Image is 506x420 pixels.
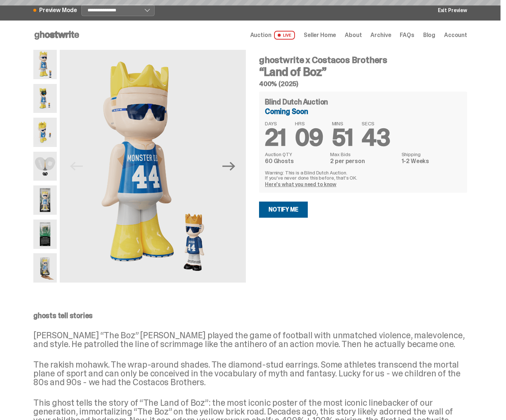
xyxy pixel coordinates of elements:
[362,121,390,126] span: SECS
[33,84,57,113] img: Land_of_Boz_Media_Gallery_8.png
[221,158,237,174] button: Next
[33,50,57,79] img: Land_of_Boz_Hero_21.png
[330,152,397,157] dt: Max Bids
[400,32,414,38] a: FAQs
[423,32,435,38] a: Blog
[265,121,286,126] span: DAYS
[444,32,467,38] a: Account
[259,66,467,78] h3: “Land of Boz”
[438,8,467,13] a: Exit Preview
[402,158,461,164] dd: 1-2 Weeks
[274,31,295,40] span: LIVE
[265,152,326,157] dt: Auction QTY
[33,331,467,349] p: [PERSON_NAME] “The Boz” [PERSON_NAME] played the game of football with unmatched violence, malevo...
[33,152,57,181] img: Land_of_Boz_Media_Gallery_5.png
[265,158,326,164] dd: 60 Ghosts
[402,152,461,157] dt: Shipping
[250,32,272,38] span: Auction
[304,32,336,38] a: Seller Home
[295,122,323,153] span: 09
[39,7,77,13] span: Preview Mode
[362,122,390,153] span: 43
[265,122,286,153] span: 21
[33,253,57,283] img: Land_of_Boz_Media_Gallery_16.png
[33,185,57,215] img: Land_of_Boz_Hero_22.png
[33,220,57,249] img: Land_of_Boz_Hero_23.png
[265,108,461,115] div: Coming Soon
[265,170,461,180] p: Warning: This is a Blind Dutch Auction. If you’ve never done this before, that’s OK.
[332,122,353,153] span: 51
[332,121,353,126] span: MINS
[33,312,467,319] p: ghosts tell stories
[259,81,467,87] h5: 400% (2025)
[265,181,336,188] a: Here's what you need to know
[265,98,328,106] h4: Blind Dutch Auction
[250,31,295,40] a: Auction LIVE
[330,158,397,164] dd: 2 per person
[259,56,467,65] h4: ghostwrite x Costacos Brothers
[33,118,57,147] img: Land_of_Boz_Media_Gallery_7.png
[345,32,362,38] a: About
[370,32,391,38] a: Archive
[60,50,246,283] img: Land_of_Boz_Hero_21.png
[295,121,323,126] span: HRS
[259,202,308,218] a: Notify Me
[33,360,467,387] p: The rakish mohawk. The wrap-around shades. The diamond-stud earrings. Some athletes transcend the...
